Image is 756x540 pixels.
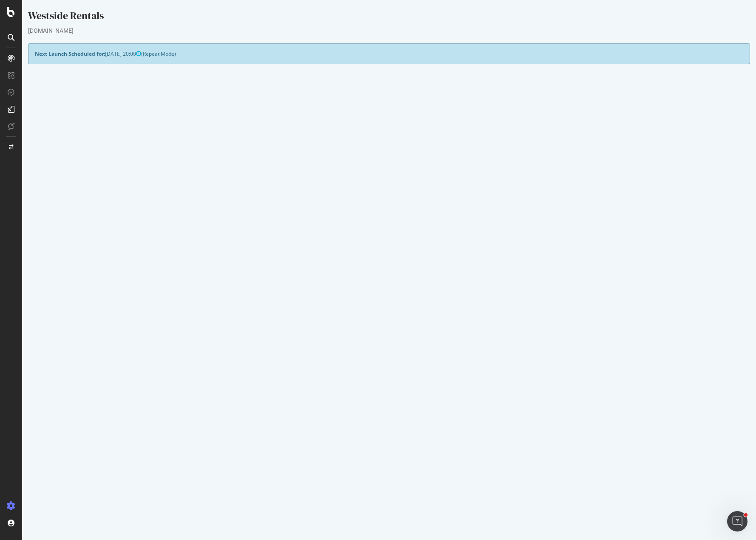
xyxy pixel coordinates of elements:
span: [DATE] 20:00 [83,50,119,57]
strong: Next Launch Scheduled for: [13,50,83,57]
div: (Repeat Mode) [6,43,728,64]
div: [DOMAIN_NAME] [6,26,728,35]
div: Westside Rentals [6,9,728,26]
iframe: Intercom live chat [727,511,747,531]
